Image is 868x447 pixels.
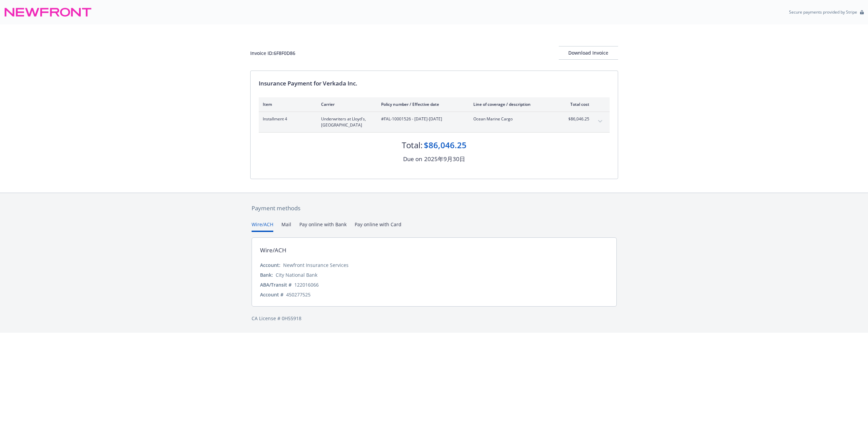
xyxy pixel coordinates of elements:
span: Installment 4 [263,116,310,122]
div: Invoice ID: 6F8F0D86 [250,50,295,57]
div: Download Invoice [559,46,618,59]
div: Total: [402,139,422,151]
button: expand content [595,116,606,127]
div: Payment methods [252,204,617,213]
div: Wire/ACH [260,246,287,255]
button: Mail [281,221,291,232]
div: 122016066 [294,281,319,288]
button: Wire/ACH [252,221,273,232]
div: $86,046.25 [424,139,467,151]
div: Bank: [260,271,273,278]
span: Underwriters at Lloyd's, [GEOGRAPHIC_DATA] [321,116,370,128]
span: $86,046.25 [564,116,589,122]
div: 2025年9月30日 [424,155,465,163]
button: Download Invoice [559,46,618,60]
div: Due on [403,155,422,163]
div: Total cost [564,101,589,107]
span: #FAL-10001526 - [DATE]-[DATE] [381,116,462,122]
span: Ocean Marine Cargo [473,116,553,122]
p: Secure payments provided by Stripe [789,9,857,15]
button: Pay online with Bank [299,221,347,232]
div: Account # [260,291,283,298]
div: City National Bank [276,271,317,278]
div: Installment 4Underwriters at Lloyd's, [GEOGRAPHIC_DATA]#FAL-10001526 - [DATE]-[DATE]Ocean Marine ... [259,112,610,132]
button: Pay online with Card [355,221,401,232]
div: Carrier [321,101,370,107]
div: Item [263,101,310,107]
div: Insurance Payment for Verkada Inc. [259,79,610,88]
div: Account: [260,261,280,269]
div: 450277525 [286,291,311,298]
div: CA License # 0H55918 [252,315,617,322]
div: Policy number / Effective date [381,101,462,107]
div: Newfront Insurance Services [283,261,349,269]
div: ABA/Transit # [260,281,292,288]
div: Line of coverage / description [473,101,553,107]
